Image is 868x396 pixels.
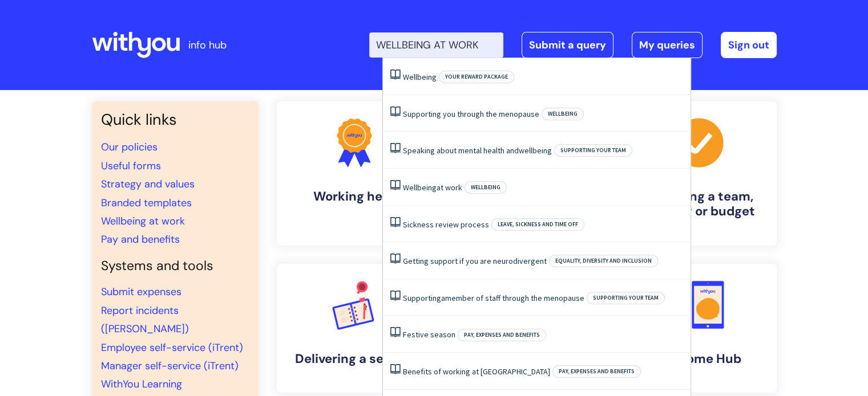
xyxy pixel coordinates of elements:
[403,182,462,193] a: Wellbeingat work
[286,352,423,366] h4: Delivering a service
[441,293,445,303] span: a
[631,352,768,366] h4: Welcome Hub
[101,377,182,391] a: WithYou Learning
[621,101,777,246] a: Managing a team, building or budget
[491,218,584,231] span: Leave, sickness and time off
[101,111,249,129] h3: Quick links
[458,329,546,341] span: Pay, expenses and benefits
[101,359,239,373] a: Manager self-service (iTrent)
[101,285,181,299] a: Submit expenses
[631,189,768,219] h4: Managing a team, building or budget
[552,365,641,378] span: Pay, expenses and benefits
[101,341,243,354] a: Employee self-service (iTrent)
[403,366,550,377] a: Benefits of working at [GEOGRAPHIC_DATA]
[101,140,158,154] a: Our policies
[286,189,423,204] h4: Working here
[403,293,584,303] a: Supportingamember of staff through the menopause
[403,145,552,156] a: Speaking about mental health andwellbeing
[522,32,613,58] a: Submit a query
[369,32,777,58] div: | -
[101,304,189,336] a: Report incidents ([PERSON_NAME])
[519,145,552,156] span: wellbeing
[542,108,584,120] span: Wellbeing
[101,258,249,274] h4: Systems and tools
[721,32,777,58] a: Sign out
[403,329,455,340] a: Festive season
[101,232,180,246] a: Pay and benefits
[403,109,539,119] a: Supporting you through the menopause
[101,177,195,191] a: Strategy and values
[369,32,503,58] input: Search
[403,256,547,266] a: Getting support if you are neurodivergent
[101,214,185,228] a: Wellbeing at work
[403,219,489,230] a: Sickness review process
[554,144,632,157] span: Supporting your team
[632,32,703,58] a: My queries
[439,71,514,83] span: Your reward package
[621,264,777,393] a: Welcome Hub
[101,159,161,173] a: Useful forms
[188,36,227,54] p: info hub
[587,292,665,304] span: Supporting your team
[549,255,658,267] span: Equality, Diversity and Inclusion
[403,72,437,82] a: Wellbeing
[465,181,507,194] span: Wellbeing
[277,264,432,393] a: Delivering a service
[403,182,437,193] span: Wellbeing
[277,101,432,246] a: Working here
[101,196,192,210] a: Branded templates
